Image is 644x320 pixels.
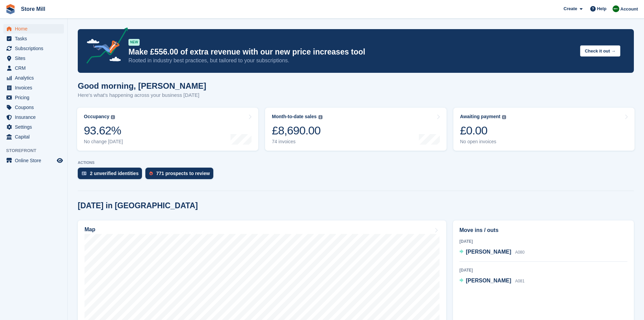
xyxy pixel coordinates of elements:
a: menu [3,54,64,63]
span: Insurance [15,112,55,122]
img: verify_identity-adf6edd0f0f0b5bbfe63781bf79b02c33cf7c696d77639b501bdc392416b5a36.svg [82,171,87,175]
a: menu [3,63,64,73]
a: menu [3,122,64,132]
img: icon-info-grey-7440780725fd019a000dd9b08b2336e03edf1995a4989e88bcd33f0948082b44.svg [111,115,115,119]
a: 771 prospects to review [145,168,217,183]
span: Account [620,6,638,13]
img: prospect-51fa495bee0391a8d652442698ab0144808aea92771e9ea1ae160a38d050c398.svg [149,171,153,175]
div: 74 invoices [272,139,322,145]
div: £0.00 [460,124,506,137]
a: menu [3,103,64,112]
div: No open invoices [460,139,506,145]
a: Awaiting payment £0.00 No open invoices [453,108,635,151]
a: Store Mill [18,3,48,15]
span: Help [597,5,606,12]
span: [PERSON_NAME] [466,249,511,255]
div: 93.62% [84,124,123,137]
p: ACTIONS [78,161,634,165]
div: [DATE] [459,238,627,244]
a: menu [3,93,64,102]
a: Month-to-date sales £8,690.00 74 invoices [265,108,446,151]
img: Angus [613,5,619,12]
span: Create [564,5,577,12]
span: Sites [15,54,55,63]
img: price-adjustments-announcement-icon-8257ccfd72463d97f412b2fc003d46551f7dbcb40ab6d574587a9cd5c0d94... [81,27,128,66]
span: Settings [15,122,55,132]
span: Storefront [6,147,67,154]
h1: Good morning, [PERSON_NAME] [78,81,206,90]
a: [PERSON_NAME] A080 [459,248,525,257]
span: Home [15,24,55,34]
a: 2 unverified identities [78,168,145,183]
div: Month-to-date sales [272,114,316,120]
a: menu [3,156,64,165]
a: Preview store [56,156,64,165]
a: menu [3,83,64,92]
span: Capital [15,132,55,142]
span: A080 [515,250,525,255]
h2: Map [85,227,95,233]
img: stora-icon-8386f47178a22dfd0bd8f6a31ec36ba5ce8667c1dd55bd0f319d3a0aa187defe.svg [5,4,16,14]
span: Coupons [15,103,55,112]
span: Tasks [15,34,55,43]
a: menu [3,112,64,122]
p: Make £556.00 of extra revenue with our new price increases tool [128,47,575,57]
a: [PERSON_NAME] A081 [459,277,525,285]
img: icon-info-grey-7440780725fd019a000dd9b08b2336e03edf1995a4989e88bcd33f0948082b44.svg [502,115,506,119]
span: Invoices [15,83,55,92]
span: Pricing [15,93,55,102]
a: menu [3,24,64,34]
div: £8,690.00 [272,124,322,137]
img: icon-info-grey-7440780725fd019a000dd9b08b2336e03edf1995a4989e88bcd33f0948082b44.svg [318,115,323,119]
div: Occupancy [84,114,109,120]
div: No change [DATE] [84,139,123,145]
div: 2 unverified identities [90,171,139,176]
span: Analytics [15,73,55,83]
a: menu [3,132,64,142]
a: Occupancy 93.62% No change [DATE] [77,108,258,151]
p: Rooted in industry best practices, but tailored to your subscriptions. [128,57,575,64]
span: Subscriptions [15,44,55,53]
div: 771 prospects to review [156,171,210,176]
h2: Move ins / outs [459,226,627,234]
a: menu [3,34,64,43]
a: menu [3,73,64,83]
button: Check it out → [580,45,620,57]
div: Awaiting payment [460,114,501,120]
h2: [DATE] in [GEOGRAPHIC_DATA] [78,201,198,210]
div: NEW [128,39,140,46]
span: CRM [15,63,55,73]
a: menu [3,44,64,53]
div: [DATE] [459,267,627,273]
span: Online Store [15,156,55,165]
span: [PERSON_NAME] [466,278,511,283]
span: A081 [515,279,525,283]
p: Here's what's happening across your business [DATE] [78,91,206,99]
